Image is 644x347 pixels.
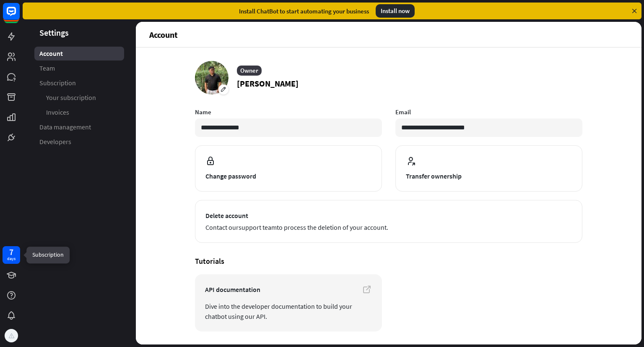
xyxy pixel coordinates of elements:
[237,77,299,90] p: [PERSON_NAME]
[195,145,382,192] button: Change password
[6,330,17,341] img: f599820105ac0f7000bd.png
[7,256,16,262] div: days
[46,93,96,102] span: Your subscription
[39,123,91,131] span: Data management
[395,145,582,192] button: Transfer ownership
[39,64,55,73] span: Team
[205,210,572,221] span: Delete account
[205,171,371,181] span: Change password
[9,248,13,256] div: 7
[205,284,372,294] span: API documentation
[406,171,572,181] span: Transfer ownership
[195,256,582,266] h4: Tutorials
[34,120,124,134] a: Data management
[23,27,136,38] header: Settings
[34,135,124,149] a: Developers
[34,61,124,75] a: Team
[195,274,382,331] a: API documentation Dive into the developer documentation to build your chatbot using our API.
[34,105,124,119] a: Invoices
[7,3,32,29] button: Open LiveChat chat widget
[195,200,582,243] button: Delete account Contact oursupport teamto process the deletion of your account.
[3,246,20,264] a: 7 days
[195,108,382,116] label: Name
[395,108,582,116] label: Email
[39,137,71,146] span: Developers
[205,301,372,321] span: Dive into the developer documentation to build your chatbot using our API.
[376,4,415,18] div: Install now
[239,7,369,15] div: Install ChatBot to start automating your business
[34,76,124,90] a: Subscription
[34,91,124,105] a: Your subscription
[39,79,76,87] span: Subscription
[205,222,572,232] span: Contact our to process the deletion of your account.
[239,223,277,231] a: support team
[39,49,63,58] span: Account
[136,22,641,47] header: Account
[46,108,69,117] span: Invoices
[237,66,262,76] div: Owner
